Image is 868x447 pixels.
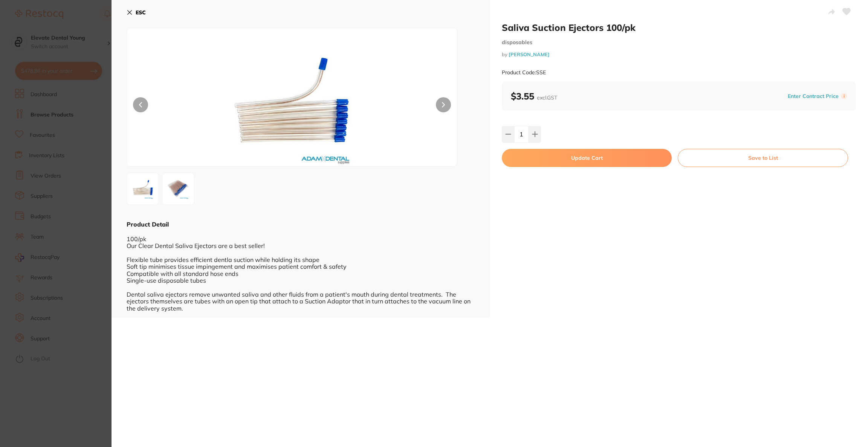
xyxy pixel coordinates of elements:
a: [PERSON_NAME] [509,51,550,57]
small: by [502,52,856,57]
span: excl. GST [537,94,557,101]
button: Update Cart [502,149,672,167]
small: Product Code: SSE [502,69,546,76]
button: Save to List [678,149,848,167]
div: 100/pk Our Clear Dental Saliva Ejectors are a best seller! Flexible tube provides efficient dentl... [127,228,475,312]
h2: Saliva Suction Ejectors 100/pk [502,22,856,33]
b: Product Detail [127,220,169,228]
img: cGc [129,175,156,202]
b: $3.55 [511,90,557,102]
small: disposables [502,39,856,46]
img: LmpwZw [165,175,192,202]
button: ESC [127,6,146,19]
b: ESC [136,9,146,16]
button: Enter Contract Price [785,93,841,100]
img: cGc [193,47,391,166]
label: i [841,93,847,99]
